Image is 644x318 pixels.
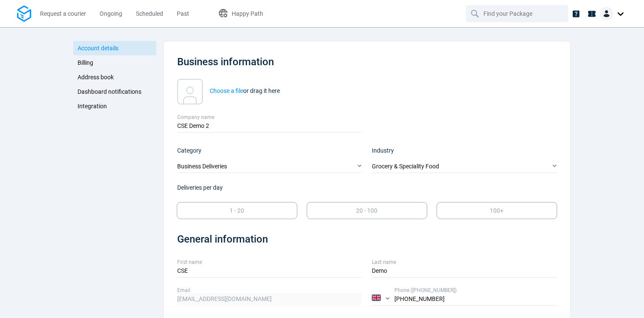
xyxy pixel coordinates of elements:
span: Ongoing [100,10,122,17]
label: Phone ([PHONE_NUMBER]) [394,286,557,294]
img: Logo [17,6,31,22]
p: 1 - 20 [230,206,244,215]
span: Industry [372,147,394,154]
p: 20 - 100 [356,206,377,215]
span: Billing [78,59,93,66]
label: Email [177,286,362,294]
label: Company name [177,113,362,121]
span: Address book [78,74,114,81]
span: General information [177,233,268,245]
img: Country flag [372,295,381,301]
p: 100+ [490,206,503,215]
div: Grocery & Speciality Food [372,161,557,173]
span: or drag it here [210,87,280,94]
span: Request a courier [40,10,86,17]
p: Deliveries per day [177,183,557,192]
label: Last name [372,258,557,266]
a: Billing [73,55,156,70]
img: User uploaded content [177,79,203,104]
span: Business information [177,56,274,68]
span: Account details [78,45,118,52]
input: Find your Package [483,6,552,22]
label: First name [177,258,362,266]
div: Business Deliveries [177,161,362,173]
span: Happy Path [232,10,263,17]
span: Category [177,147,201,154]
span: Integration [78,103,107,110]
span: Past [177,10,189,17]
span: Scheduled [136,10,163,17]
a: Address book [73,70,156,84]
img: Client [600,7,613,20]
a: Dashboard notifications [73,84,156,99]
span: Dashboard notifications [78,88,141,95]
a: Integration [73,99,156,113]
strong: Choose a file [210,87,243,94]
a: Account details [73,41,156,55]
